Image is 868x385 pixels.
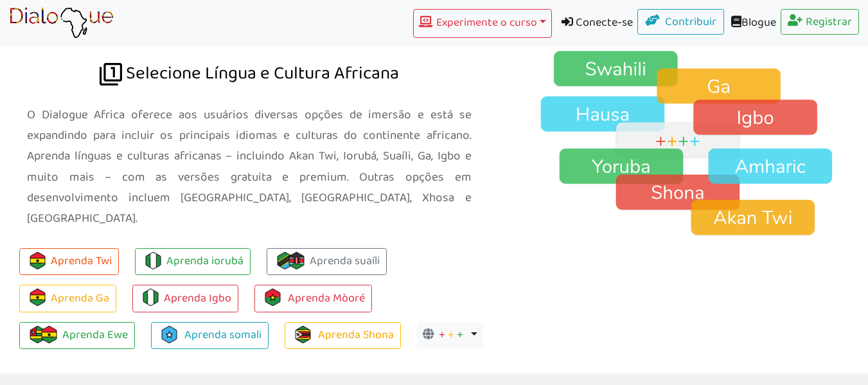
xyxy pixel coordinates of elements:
font: Aprenda Shona [318,325,394,345]
a: Aprenda Shona [285,322,401,350]
img: somalia.d5236246.png [161,326,178,343]
font: Conecte-se [576,13,633,33]
img: burkina-faso.42b537ce.png [264,289,281,306]
img: zimbabwe.93903875.png [294,326,312,343]
font: Aprenda Ga [51,289,109,309]
a: Aprenda Ga [19,285,116,312]
img: togo.0c01db91.png [29,326,46,343]
img: flag-ghana.106b55d9.png [29,252,46,269]
a: Aprenda Igbo [132,285,238,312]
a: Aprenda Ewe [19,322,135,350]
img: flag-ghana.106b55d9.png [40,326,58,343]
img: aplicativo de plataforma para aprender línguas africanas [9,7,114,39]
font: Selecione Língua e Cultura Africana [126,58,399,89]
font: Aprenda somali [184,325,261,345]
img: flag-nigeria.710e75b6.png [145,252,162,269]
button: Aprenda Twi [19,248,119,276]
font: Aprenda Ewe [62,325,128,345]
img: flag-nigeria.710e75b6.png [142,289,159,306]
font: Blogue [741,13,776,33]
font: Aprenda suaíli [310,251,380,271]
font: + [439,325,445,345]
img: flag-ghana.106b55d9.png [29,289,46,306]
font: Aprenda iorubá [166,251,244,271]
img: flag-tanzania.fe228584.png [276,252,294,269]
font: Aprenda Igbo [164,289,231,309]
button: Experimente o curso [413,9,551,38]
a: Contribuir [637,9,724,35]
a: Aprenda iorubá [135,248,251,276]
a: Conecte-se [552,9,638,38]
a: Aprenda Mòoré [254,285,372,312]
font: Registrar [806,12,852,32]
a: Aprenda somali [151,322,269,350]
font: O Dialogue Africa oferece aos usuários diversas opções de imersão e está se expandindo para inclu... [27,105,472,229]
button: + + + [417,323,483,348]
font: Aprenda Mòoré [288,289,365,309]
img: Língua twi, iorubá, hausa, fante, igbo, suaíli, amárico, shona [518,50,868,237]
font: Contribuir [665,12,716,32]
a: Registrar [781,9,860,35]
font: + [457,325,463,345]
img: kenya.f9bac8fe.png [288,252,305,269]
a: Aprenda suaíli [267,248,387,276]
img: diálogo em língua africana [100,63,122,85]
font: + [448,325,454,345]
font: Experimente o curso [436,13,537,32]
a: Blogue [724,9,781,38]
font: Aprenda Twi [51,251,112,271]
